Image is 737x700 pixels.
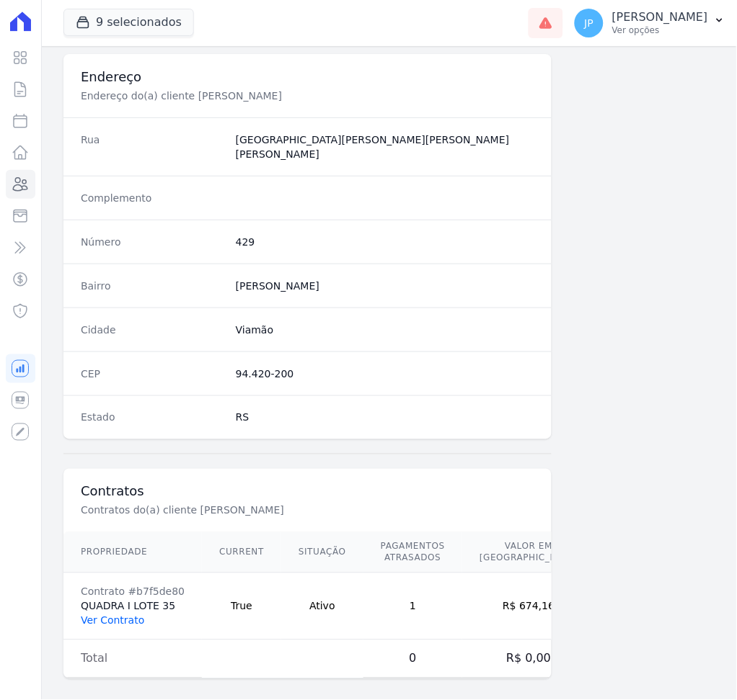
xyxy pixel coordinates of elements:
dt: Número [81,235,224,249]
a: Ver Contrato [81,615,144,627]
dt: Bairro [81,279,224,293]
dt: Complemento [81,191,224,205]
dd: Viamão [236,323,534,337]
td: 0 [363,640,462,678]
dd: 94.420-200 [236,367,534,381]
dd: [PERSON_NAME] [236,279,534,293]
div: Contrato #b7f5de80 [81,585,185,599]
p: Ver opções [612,24,708,36]
td: 1 [363,573,462,640]
dt: Cidade [81,323,224,337]
h3: Endereço [81,68,534,86]
td: Ativo [281,573,363,640]
span: JP [585,18,594,28]
td: R$ 0,00 [462,640,595,678]
button: JP [PERSON_NAME] Ver opções [563,3,737,43]
h3: Contratos [81,483,534,501]
dt: CEP [81,367,224,381]
th: Propriedade [63,532,202,573]
dt: Estado [81,410,224,425]
p: [PERSON_NAME] [612,10,708,24]
th: Valor em [GEOGRAPHIC_DATA] [462,532,595,573]
dd: 429 [236,235,534,249]
p: Contratos do(a) cliente [PERSON_NAME] [81,503,534,518]
p: Endereço do(a) cliente [PERSON_NAME] [81,89,534,103]
td: Total [63,640,202,678]
th: Current [202,532,281,573]
td: R$ 674,16 [462,573,595,640]
dd: [GEOGRAPHIC_DATA][PERSON_NAME][PERSON_NAME][PERSON_NAME] [236,133,534,161]
td: QUADRA I LOTE 35 [63,573,202,640]
button: 9 selecionados [63,9,194,36]
td: True [202,573,281,640]
th: Situação [281,532,363,573]
dt: Rua [81,133,224,161]
th: Pagamentos Atrasados [363,532,462,573]
dd: RS [236,410,534,425]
